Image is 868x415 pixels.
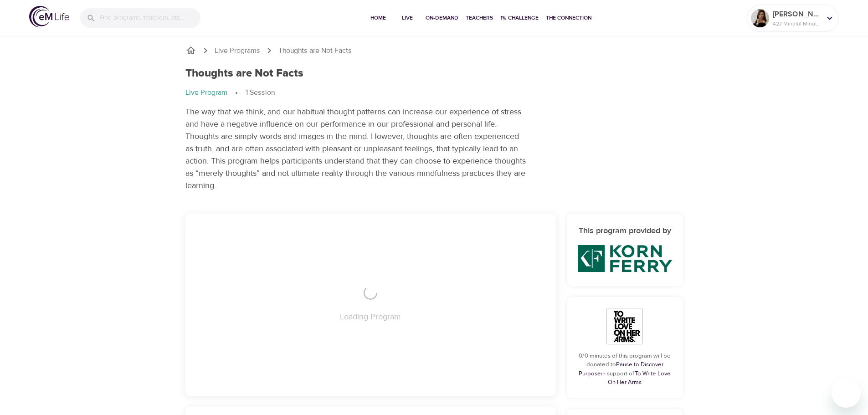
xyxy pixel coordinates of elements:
p: 427 Mindful Minutes [773,20,821,28]
span: Teachers [466,13,493,23]
span: The Connection [546,13,591,23]
p: 1 Session [246,87,275,98]
p: Loading Program [340,311,401,323]
h1: Thoughts are Not Facts [185,67,303,80]
img: Remy Sharp [751,9,769,27]
a: To Write Love On Her Arms [608,370,671,386]
input: Find programs, teachers, etc... [99,8,200,28]
p: 0/0 minutes of this program will be donated to in support of [578,352,672,387]
h6: This program provided by [578,225,672,238]
p: Thoughts are Not Facts [278,46,352,56]
img: KF%20green%20logo%202.20.2025.png [578,245,672,272]
nav: breadcrumb [185,45,683,56]
p: Live Program [185,87,227,98]
nav: breadcrumb [185,87,683,98]
p: [PERSON_NAME] [773,9,821,20]
span: Live [396,13,418,23]
span: Home [367,13,389,23]
iframe: Button to launch messaging window [832,379,861,408]
a: Live Programs [215,46,260,56]
p: The way that we think, and our habitual thought patterns can increase our experience of stress an... [185,106,527,192]
img: logo [29,6,69,27]
span: On-Demand [426,13,458,23]
span: 1% Challenge [500,13,539,23]
a: Pause to Discover Purpose [579,361,663,377]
